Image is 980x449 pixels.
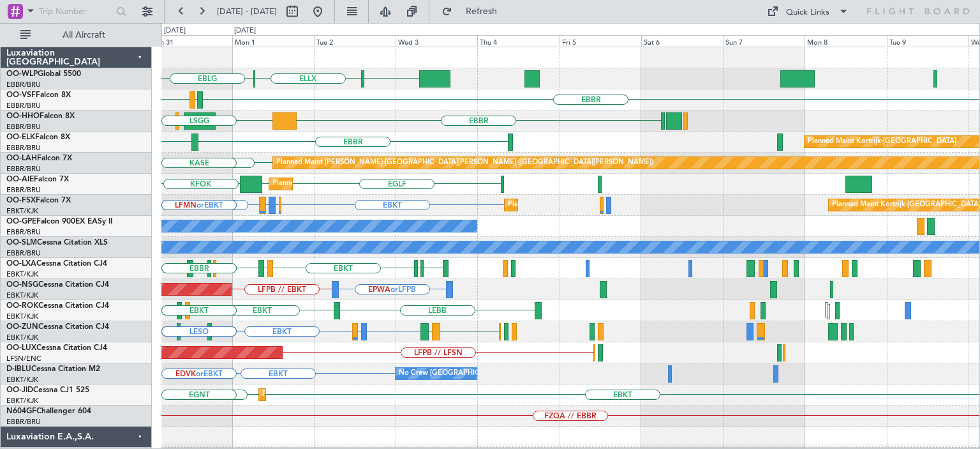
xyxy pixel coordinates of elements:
span: All Aircraft [33,31,135,40]
a: OO-SLMCessna Citation XLS [6,239,108,247]
span: OO-ELK [6,133,35,141]
div: Planned Maint [GEOGRAPHIC_DATA] ([GEOGRAPHIC_DATA]) [272,174,473,194]
span: OO-HHO [6,112,40,120]
div: Tue 9 [887,35,969,47]
a: OO-AIEFalcon 7X [6,176,69,183]
a: EBBR/BRU [6,122,41,132]
a: EBKT/KJK [6,396,38,406]
a: OO-ZUNCessna Citation CJ4 [6,323,109,331]
a: OO-VSFFalcon 8X [6,91,71,99]
a: OO-JIDCessna CJ1 525 [6,386,89,394]
span: OO-AIE [6,176,34,183]
a: EBKT/KJK [6,206,38,216]
div: Planned Maint [PERSON_NAME]-[GEOGRAPHIC_DATA][PERSON_NAME] ([GEOGRAPHIC_DATA][PERSON_NAME]) [276,153,653,172]
div: Tue 2 [314,35,396,47]
a: OO-FSXFalcon 7X [6,197,71,204]
a: EBKT/KJK [6,270,38,279]
a: OO-HHOFalcon 8X [6,112,75,120]
span: OO-VSF [6,91,36,99]
a: D-IBLUCessna Citation M2 [6,365,100,373]
span: OO-LAH [6,155,37,162]
span: Refresh [455,7,509,16]
div: Fri 5 [560,35,641,47]
button: Refresh [436,1,512,22]
a: LFSN/ENC [6,354,41,363]
div: Thu 4 [477,35,559,47]
a: EBBR/BRU [6,248,41,258]
div: Sat 6 [641,35,723,47]
a: OO-ELKFalcon 8X [6,133,70,141]
a: EBKT/KJK [6,333,38,342]
a: OO-LUXCessna Citation CJ4 [6,344,107,352]
a: OO-GPEFalcon 900EX EASy II [6,218,112,225]
a: EBKT/KJK [6,291,38,300]
span: D-IBLU [6,365,31,373]
a: EBBR/BRU [6,417,41,427]
span: OO-ROK [6,302,38,310]
button: All Aircraft [14,25,138,45]
span: OO-LXA [6,260,36,268]
div: No Crew [GEOGRAPHIC_DATA] ([GEOGRAPHIC_DATA] National) [399,364,612,383]
span: OO-WLP [6,70,38,78]
div: Sun 7 [723,35,805,47]
div: Planned Maint Kortrijk-[GEOGRAPHIC_DATA] [262,385,411,404]
a: EBBR/BRU [6,101,41,110]
a: OO-LXACessna Citation CJ4 [6,260,107,268]
a: EBBR/BRU [6,164,41,174]
span: OO-GPE [6,218,36,225]
div: Mon 1 [232,35,314,47]
span: N604GF [6,407,36,415]
div: Sun 31 [150,35,232,47]
span: OO-ZUN [6,323,38,331]
span: OO-NSG [6,281,38,289]
div: [DATE] [164,26,186,36]
a: EBBR/BRU [6,227,41,237]
div: Quick Links [786,6,829,19]
div: Planned Maint Kortrijk-[GEOGRAPHIC_DATA] [808,132,956,151]
input: Trip Number [39,2,112,21]
a: OO-NSGCessna Citation CJ4 [6,281,109,289]
div: [DATE] [234,26,256,36]
span: OO-SLM [6,239,37,247]
a: OO-ROKCessna Citation CJ4 [6,302,109,310]
a: EBBR/BRU [6,185,41,195]
a: EBBR/BRU [6,143,41,153]
span: OO-JID [6,386,33,394]
span: OO-FSX [6,197,36,204]
span: [DATE] - [DATE] [217,6,277,17]
a: EBKT/KJK [6,375,38,384]
button: Quick Links [761,1,855,22]
div: Mon 8 [805,35,886,47]
span: OO-LUX [6,344,36,352]
a: N604GFChallenger 604 [6,407,91,415]
a: OO-LAHFalcon 7X [6,155,72,162]
a: OO-WLPGlobal 5500 [6,70,81,78]
div: Wed 3 [396,35,477,47]
a: EBKT/KJK [6,312,38,321]
div: Planned Maint Kortrijk-[GEOGRAPHIC_DATA] [508,195,657,215]
a: EBBR/BRU [6,80,41,89]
